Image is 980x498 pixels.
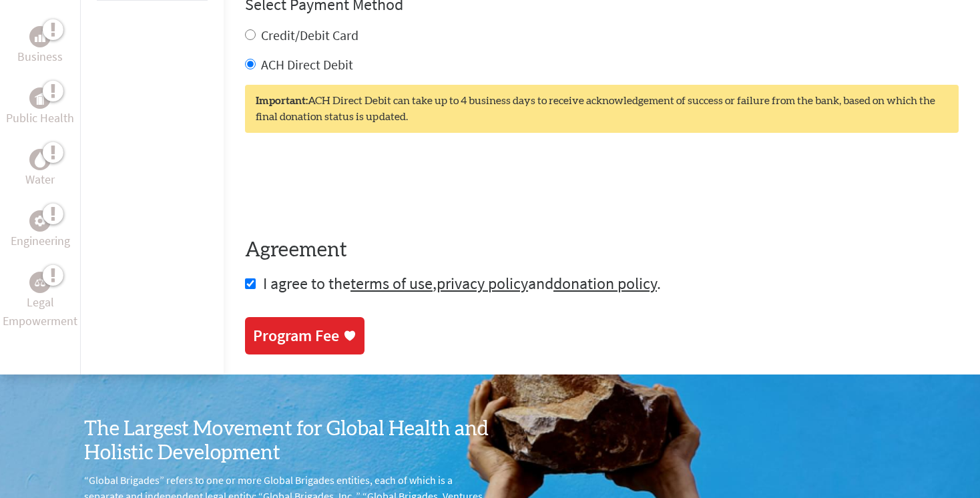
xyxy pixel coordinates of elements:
div: Business [29,26,51,47]
a: BusinessBusiness [17,26,63,66]
h3: The Largest Movement for Global Health and Holistic Development [84,417,490,465]
div: Public Health [29,87,51,109]
label: Credit/Debit Card [261,27,358,43]
img: Engineering [35,216,45,226]
a: donation policy [553,273,657,294]
a: privacy policy [437,273,528,294]
label: ACH Direct Debit [261,56,353,73]
span: I agree to the , and . [263,273,661,294]
h4: Agreement [245,238,959,262]
img: Legal Empowerment [35,278,45,286]
p: Public Health [6,109,74,128]
strong: Important: [256,95,308,106]
a: Legal EmpowermentLegal Empowerment [3,272,77,330]
a: EngineeringEngineering [11,210,70,250]
div: Water [29,149,51,170]
p: Water [25,170,55,189]
a: terms of use [350,273,433,294]
img: Business [35,31,45,42]
iframe: reCAPTCHA [245,160,448,212]
div: Legal Empowerment [29,272,51,293]
div: ACH Direct Debit can take up to 4 business days to receive acknowledgement of success or failure ... [245,85,959,133]
a: Program Fee [245,317,364,354]
a: WaterWater [25,149,55,189]
img: Public Health [35,91,45,105]
img: Water [35,152,45,167]
div: Program Fee [253,325,339,346]
a: Public HealthPublic Health [6,87,74,128]
div: Engineering [29,210,51,232]
p: Legal Empowerment [3,293,77,330]
p: Engineering [11,232,70,250]
p: Business [17,47,63,66]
